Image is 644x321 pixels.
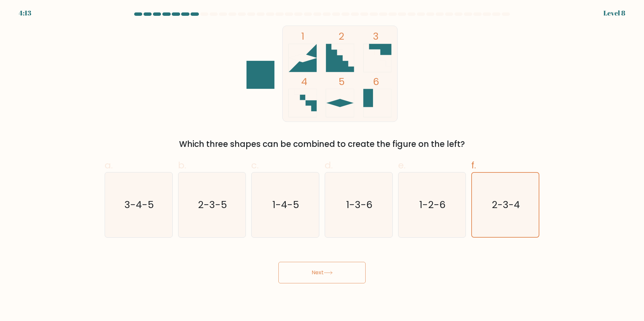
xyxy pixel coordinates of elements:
text: 1-2-6 [420,198,446,211]
span: c. [251,159,259,172]
tspan: 6 [373,75,379,88]
button: Next [278,262,366,283]
tspan: 5 [338,75,345,88]
text: 1-3-6 [346,198,372,211]
tspan: 2 [338,29,344,43]
span: d. [325,159,333,172]
div: 4:13 [19,8,31,18]
span: b. [178,159,186,172]
text: 2-3-5 [198,198,227,211]
text: 2-3-4 [492,198,520,211]
span: a. [105,159,113,172]
tspan: 1 [301,29,304,43]
text: 1-4-5 [273,198,300,211]
span: e. [398,159,406,172]
tspan: 3 [373,29,379,43]
text: 3-4-5 [124,198,154,211]
span: f. [471,159,476,172]
div: Level 8 [603,8,625,18]
tspan: 4 [301,75,307,88]
div: Which three shapes can be combined to create the figure on the left? [109,138,535,150]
